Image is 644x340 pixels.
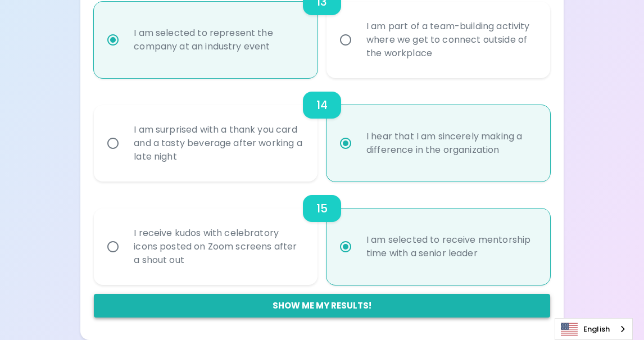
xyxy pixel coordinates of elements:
[357,6,544,74] div: I am part of a team-building activity where we get to connect outside of the workplace
[94,78,550,182] div: choice-group-check
[125,110,311,177] div: I am surprised with a thank you card and a tasty beverage after working a late night
[555,318,633,340] div: Language
[125,13,311,67] div: I am selected to represent the company at an industry event
[94,294,550,318] button: Show me my results!
[555,319,632,339] a: English
[94,182,550,285] div: choice-group-check
[316,96,328,114] h6: 14
[555,318,633,340] aside: Language selected: English
[357,220,544,274] div: I am selected to receive mentorship time with a senior leader
[125,213,311,280] div: I receive kudos with celebratory icons posted on Zoom screens after a shout out
[316,200,328,217] h6: 15
[357,116,544,170] div: I hear that I am sincerely making a difference in the organization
